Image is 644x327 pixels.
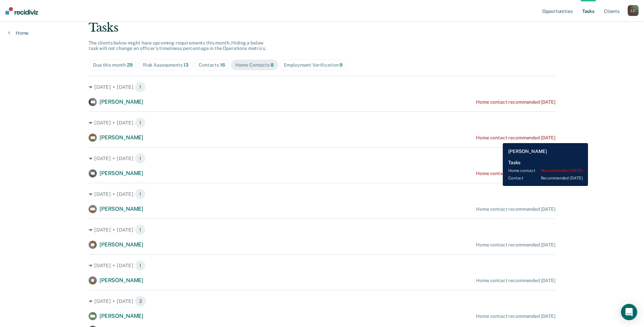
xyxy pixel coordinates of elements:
div: [DATE] • [DATE] 1 [89,260,555,271]
div: [DATE] • [DATE] 1 [89,153,555,164]
span: [PERSON_NAME] [99,241,143,248]
div: Contacts [199,62,225,68]
div: Home contact recommended [DATE] [476,99,555,105]
div: Home contact recommended [DATE] [476,242,555,248]
div: [DATE] • [DATE] 1 [89,189,555,200]
span: 1 [135,260,146,271]
span: 1 [135,117,146,128]
a: Home [8,30,29,36]
span: 1 [135,189,146,200]
span: 13 [183,62,188,68]
span: 8 [271,62,274,68]
div: L C [628,5,639,16]
span: 16 [220,62,225,68]
div: Employment Verification [284,62,343,68]
div: Open Intercom Messenger [621,304,637,320]
span: [PERSON_NAME] [99,277,143,283]
span: [PERSON_NAME] [99,99,143,105]
div: [DATE] • [DATE] 1 [89,117,555,128]
div: Home contact recommended [DATE] [476,313,555,319]
div: [DATE] • [DATE] 2 [89,296,555,307]
span: 2 [135,296,146,307]
div: Risk Assessments [143,62,188,68]
div: [DATE] • [DATE] 1 [89,82,555,92]
img: Recidiviz [5,7,38,15]
div: [DATE] • [DATE] 1 [89,224,555,235]
span: [PERSON_NAME] [99,313,143,319]
span: 1 [135,224,146,235]
span: 29 [127,62,133,68]
span: 1 [135,82,146,92]
div: Home contact recommended [DATE] [476,206,555,212]
button: LC [628,5,639,16]
div: Tasks [89,21,555,35]
div: Due this month [93,62,133,68]
span: 9 [339,62,343,68]
div: Home Contacts [235,62,274,68]
div: Home contact recommended [DATE] [476,278,555,283]
span: [PERSON_NAME] [99,134,143,141]
span: 1 [135,153,146,164]
span: [PERSON_NAME] [99,170,143,176]
div: Home contact recommended [DATE] [476,135,555,141]
div: Home contact recommended [DATE] [476,171,555,176]
span: [PERSON_NAME] [99,206,143,212]
span: The clients below might have upcoming requirements this month. Hiding a below task will not chang... [89,40,266,51]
